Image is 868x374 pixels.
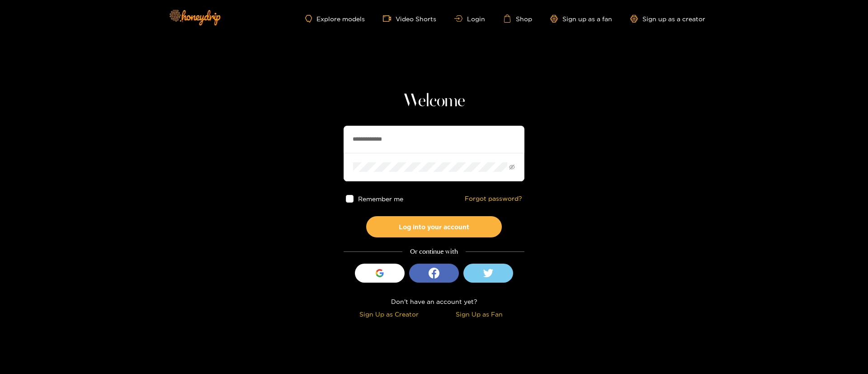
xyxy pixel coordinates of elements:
[503,14,532,23] a: Shop
[305,15,365,23] a: Explore models
[509,164,515,170] span: eye-invisible
[383,14,436,23] a: Video Shorts
[346,309,432,319] div: Sign Up as Creator
[344,296,524,307] div: Don't have an account yet?
[383,14,396,23] span: video-camera
[344,90,524,112] h1: Welcome
[550,15,612,23] a: Sign up as a fan
[436,309,522,319] div: Sign Up as Fan
[465,195,522,203] a: Forgot password?
[344,246,524,257] div: Or continue with
[630,15,705,23] a: Sign up as a creator
[358,195,403,202] span: Remember me
[366,216,502,237] button: Log into your account
[454,15,485,22] a: Login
